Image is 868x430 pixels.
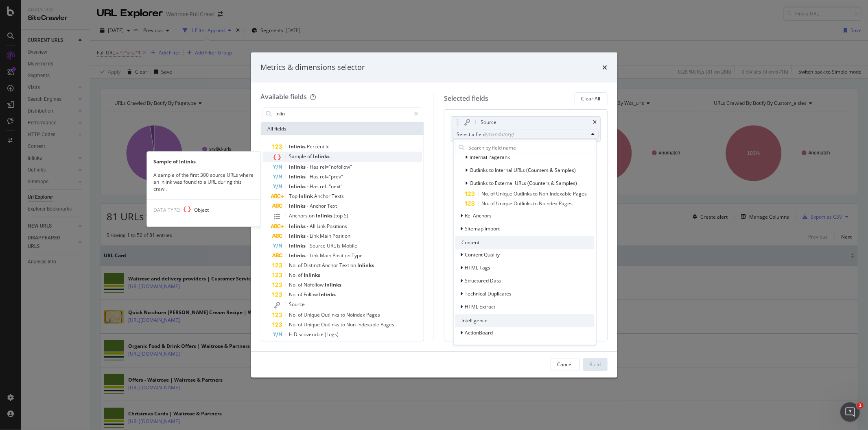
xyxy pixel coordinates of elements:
span: Inlinks [289,202,307,209]
span: Internal Pagerank [470,154,510,161]
span: - [307,242,310,249]
span: Anchor [315,193,332,200]
span: of [308,153,313,160]
div: SourcetimesSelect a field(mandatory)RedirectsCanonical TagsInternal PagerankOutlinks to Internal ... [451,116,601,141]
span: Has [310,173,320,180]
span: No. [289,321,298,328]
span: of [298,262,304,269]
span: Inlinks [313,153,330,160]
span: Inlinks [289,223,307,230]
span: on [309,212,316,219]
button: Select a field(mandatory) [453,130,599,139]
div: times [603,62,608,73]
span: Anchor [322,262,340,269]
span: Non-Indexable [347,321,381,328]
span: - [307,163,310,170]
span: Main [320,252,333,259]
span: Inlinks [358,262,374,269]
span: Position [333,252,352,259]
span: Percentile [307,143,330,150]
span: Noindex [347,311,367,318]
button: Build [583,358,608,371]
span: Inlinks [289,143,307,150]
iframe: Intercom live chat [840,402,860,422]
span: of [298,281,304,288]
input: Search by field name [468,141,594,154]
span: to [341,311,347,318]
span: Texts [332,193,344,200]
span: Inlinks [319,291,336,298]
span: - [307,252,310,259]
span: Inlinks [304,271,321,278]
span: Inlinks [289,232,307,239]
span: to [341,321,347,328]
span: Pages [367,311,380,318]
span: No. [289,262,298,269]
span: Nofollow [304,281,325,288]
span: Inlinks [325,281,342,288]
div: modal [251,52,617,378]
div: Build [590,361,601,368]
span: Inlinks [289,252,307,259]
span: HTML Tags [465,264,490,271]
span: rel="nofollow" [320,163,352,170]
span: No. of Unique Outlinks to Non-Indexable Pages [481,190,587,197]
div: Content [455,236,594,249]
div: A sample of the first 300 source URLs where an inlink was found to a URL during this crawl. [147,172,260,192]
span: rel="prev" [320,173,343,180]
span: ActionBoard [465,329,493,336]
span: (top [334,212,344,219]
span: No. [289,271,298,278]
span: No. [289,281,298,288]
span: Has [310,163,320,170]
span: Inlink [299,193,315,200]
div: Intelligence [455,314,594,327]
span: - [307,223,310,230]
span: on [351,262,358,269]
span: Inlinks [289,242,307,249]
span: Sitemap import [465,225,500,232]
span: of [298,271,304,278]
span: 1 [857,402,864,409]
div: (mandatory) [485,131,514,138]
span: - [307,232,310,239]
input: Search by field name [275,108,411,120]
span: Text [340,262,351,269]
span: Inlinks [289,183,307,190]
span: Link [310,252,320,259]
button: Cancel [551,358,580,371]
span: Has [310,183,320,190]
div: Selected fields [444,94,488,103]
div: All fields [261,122,424,135]
div: Cancel [558,361,573,368]
span: Follow [304,291,319,298]
span: Main [320,232,333,239]
span: No. of Unique Outlinks to Noindex Pages [481,200,573,207]
span: HTML Extract [465,303,495,310]
span: No. [289,291,298,298]
div: Metrics & dimensions selector [261,62,365,73]
div: Source [481,118,496,126]
span: Rel Anchors [465,212,492,219]
span: Outlinks to External URLs (Counters & Samples) [470,180,577,187]
span: Position [333,232,351,239]
span: Anchor [310,202,328,209]
span: Top [289,193,299,200]
span: Is [289,331,294,338]
span: of [298,311,304,318]
span: Mobile [342,242,358,249]
span: rel="next" [320,183,343,190]
div: Available fields [261,92,307,101]
span: Sample [289,153,308,160]
span: Source [310,242,327,249]
span: Pages [381,321,395,328]
div: Select a field [457,131,588,138]
span: All [310,223,317,230]
span: Technical Duplicates [465,290,512,297]
span: Source [289,301,305,308]
span: of [298,321,304,328]
span: Distinct [304,262,322,269]
span: No. [289,311,298,318]
span: Outlinks [321,311,341,318]
span: Type [352,252,363,259]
